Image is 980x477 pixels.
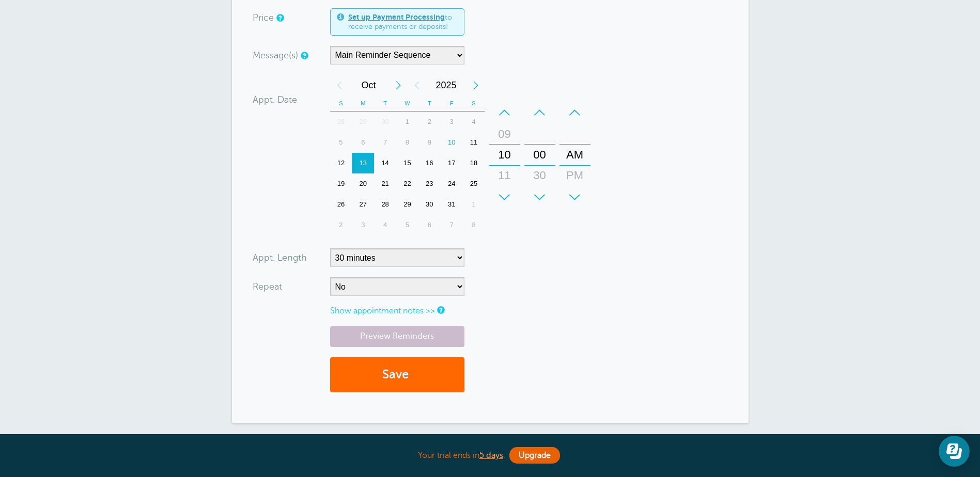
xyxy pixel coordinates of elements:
div: Next Month [389,75,408,96]
div: 20 [352,173,374,194]
label: Appt. Length [253,253,307,262]
button: Save [330,357,464,393]
div: 28 [330,112,352,132]
div: Thursday, October 30 [418,194,441,215]
div: Friday, October 17 [441,153,463,173]
div: 3 [441,112,463,132]
div: 5 [330,132,352,153]
div: Sunday, November 2 [330,215,352,235]
div: 12 [330,153,352,173]
a: Simple templates and custom messages will use the reminder schedule set under Settings > Reminder... [301,52,307,59]
span: 2025 [426,75,466,96]
div: Previous Year [408,75,426,96]
div: Wednesday, October 1 [396,112,418,132]
div: Sunday, September 28 [330,112,352,132]
div: 16 [418,153,441,173]
div: 7 [374,132,396,153]
div: 22 [396,173,418,194]
div: 25 [463,173,485,194]
th: S [463,96,485,112]
div: Thursday, October 9 [418,132,441,153]
div: 9 [418,132,441,153]
label: Message(s) [253,51,298,60]
th: M [352,96,374,112]
div: Saturday, October 18 [463,153,485,173]
div: 31 [441,194,463,215]
div: Sunday, October 26 [330,194,352,215]
div: 15 [396,153,418,173]
div: 23 [418,173,441,194]
div: 6 [352,132,374,153]
div: AM [563,145,587,165]
th: F [441,96,463,112]
div: Tuesday, October 7 [374,132,396,153]
div: 30 [374,112,396,132]
a: Upgrade [509,447,560,464]
div: 6 [418,215,441,235]
div: Sunday, October 12 [330,153,352,173]
div: 29 [396,194,418,215]
div: 18 [463,153,485,173]
div: Saturday, October 4 [463,112,485,132]
div: Previous Month [330,75,349,96]
div: 2 [330,215,352,235]
div: Saturday, November 1 [463,194,485,215]
div: 3 [352,215,374,235]
div: Your trial ends in . [232,444,749,467]
span: to receive payments or deposits! [348,13,458,31]
div: 2 [418,112,441,132]
div: Saturday, November 8 [463,215,485,235]
th: T [418,96,441,112]
div: 5 [396,215,418,235]
div: 1 [396,112,418,132]
div: 26 [330,194,352,215]
div: Tuesday, November 4 [374,215,396,235]
div: 10 [441,132,463,153]
div: Monday, November 3 [352,215,374,235]
div: Wednesday, October 8 [396,132,418,153]
div: PM [563,165,587,186]
label: Appt. Date [253,95,297,104]
div: 7 [441,215,463,235]
div: Monday, October 27 [352,194,374,215]
div: Monday, September 29 [352,112,374,132]
div: Tuesday, September 30 [374,112,396,132]
div: Minutes [524,102,555,208]
div: Thursday, November 6 [418,215,441,235]
div: Wednesday, November 5 [396,215,418,235]
div: 21 [374,173,396,194]
iframe: Resource center [939,436,970,467]
th: S [330,96,352,112]
div: Tuesday, October 14 [374,153,396,173]
div: Monday, October 20 [352,173,374,194]
div: Thursday, October 23 [418,173,441,194]
div: Hours [489,102,520,208]
label: Repeat [253,282,282,291]
div: 24 [441,173,463,194]
a: Notes are for internal use only, and are not visible to your clients. [437,307,443,313]
div: 09 [492,124,517,145]
div: Friday, October 3 [441,112,463,132]
div: Tuesday, October 21 [374,173,396,194]
div: 8 [396,132,418,153]
div: Monday, October 6 [352,132,374,153]
div: 8 [463,215,485,235]
div: Monday, October 13 [352,153,374,173]
div: Sunday, October 19 [330,173,352,194]
div: Sunday, October 5 [330,132,352,153]
div: Saturday, October 11 [463,132,485,153]
div: Friday, October 24 [441,173,463,194]
div: 10 [492,145,517,165]
a: Show appointment notes >> [330,306,435,315]
div: 4 [374,215,396,235]
div: 14 [374,153,396,173]
div: Today, Friday, October 10 [441,132,463,153]
span: October [349,75,389,96]
div: Wednesday, October 15 [396,153,418,173]
div: Next Year [466,75,485,96]
div: Wednesday, October 29 [396,194,418,215]
a: 5 days [479,451,503,460]
th: T [374,96,396,112]
a: Set up Payment Processing [348,13,445,21]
